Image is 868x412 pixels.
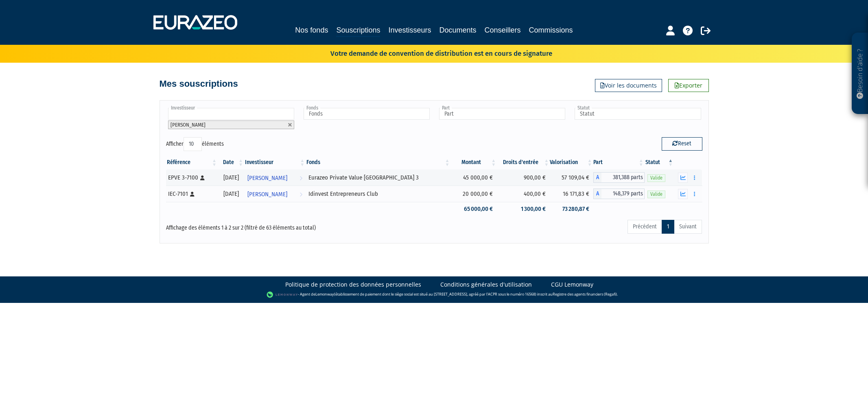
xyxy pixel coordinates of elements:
img: logo-lemonway.png [267,291,298,299]
i: Voir l'investisseur [300,171,302,186]
a: Souscriptions [336,24,380,37]
div: Affichage des éléments 1 à 2 sur 2 (filtré de 63 éléments au total) [166,219,383,232]
span: 381,388 parts [601,172,645,183]
th: Montant: activer pour trier la colonne par ordre croissant [451,156,497,169]
div: [DATE] [221,173,241,182]
td: 900,00 € [497,169,550,186]
div: Idinvest Entrepreneurs Club [308,190,448,198]
th: Part: activer pour trier la colonne par ordre croissant [593,156,645,169]
span: Valide [647,191,665,198]
th: Référence : activer pour trier la colonne par ordre croissant [166,156,218,169]
a: Politique de protection des données personnelles [285,281,421,289]
h4: Mes souscriptions [160,79,238,89]
img: 1732889491-logotype_eurazeo_blanc_rvb.png [153,15,237,30]
th: Droits d'entrée: activer pour trier la colonne par ordre croissant [497,156,550,169]
span: [PERSON_NAME] [171,122,206,128]
span: [PERSON_NAME] [247,187,287,202]
a: Nos fonds [295,24,328,36]
th: Fonds: activer pour trier la colonne par ordre croissant [306,156,450,169]
p: Votre demande de convention de distribution est en cours de signature [307,47,552,59]
span: Valide [647,174,665,182]
td: 400,00 € [497,186,550,202]
a: Voir les documents [595,79,662,92]
label: Afficher éléments [166,137,224,151]
a: CGU Lemonway [551,281,593,289]
td: 1 300,00 € [497,202,550,216]
a: Lemonway [315,291,334,297]
a: [PERSON_NAME] [244,186,306,202]
a: Conditions générales d'utilisation [440,281,532,289]
div: Eurazeo Private Value [GEOGRAPHIC_DATA] 3 [308,173,448,182]
th: Date: activer pour trier la colonne par ordre croissant [218,156,244,169]
div: - Agent de (établissement de paiement dont le siège social est situé au [STREET_ADDRESS], agréé p... [8,291,860,299]
p: Besoin d'aide ? [855,37,865,110]
span: A [593,188,601,199]
button: Reset [662,137,702,150]
td: 16 171,83 € [550,186,593,202]
div: [DATE] [221,190,241,198]
a: Exporter [668,79,709,92]
td: 65 000,00 € [451,202,497,216]
td: 57 109,04 € [550,169,593,186]
div: A - Idinvest Entrepreneurs Club [593,188,645,199]
a: Documents [439,24,477,36]
span: [PERSON_NAME] [247,171,287,186]
div: A - Eurazeo Private Value Europe 3 [593,172,645,183]
td: 73 280,87 € [550,202,593,216]
th: Statut : activer pour trier la colonne par ordre d&eacute;croissant [645,156,674,169]
select: Afficheréléments [184,137,202,151]
a: Commissions [529,24,573,36]
a: 1 [662,220,674,234]
span: 148,379 parts [601,188,645,199]
div: EPVE 3-7100 [168,173,215,182]
a: Conseillers [485,24,521,36]
th: Valorisation: activer pour trier la colonne par ordre croissant [550,156,593,169]
i: [Français] Personne physique [190,192,195,197]
span: A [593,172,601,183]
a: [PERSON_NAME] [244,169,306,186]
i: Voir l'investisseur [300,187,302,202]
a: Investisseurs [388,24,431,36]
td: 45 000,00 € [451,169,497,186]
th: Investisseur: activer pour trier la colonne par ordre croissant [244,156,306,169]
i: [Français] Personne physique [200,175,205,180]
td: 20 000,00 € [451,186,497,202]
a: Registre des agents financiers (Regafi) [553,291,617,297]
div: IEC-7101 [168,190,215,198]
